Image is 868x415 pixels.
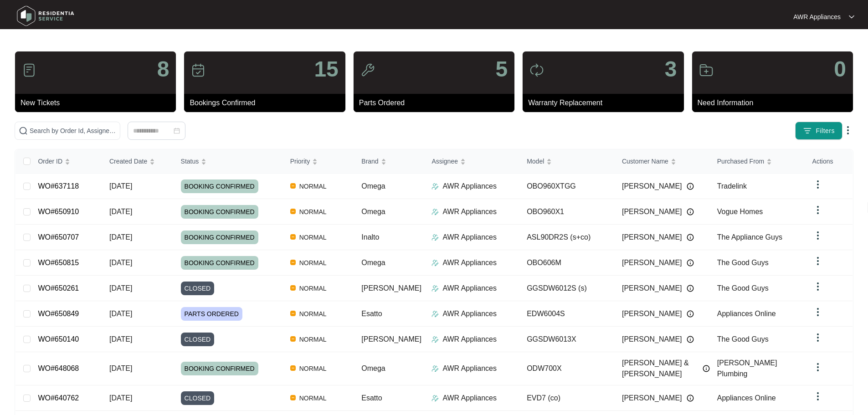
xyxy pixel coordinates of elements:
img: icon [191,63,205,77]
span: Filters [816,126,835,136]
span: [DATE] [109,182,132,190]
span: Esatto [361,394,382,402]
span: Omega [361,259,385,266]
span: NORMAL [296,363,330,374]
p: AWR Appliances [793,12,841,21]
span: The Good Guys [717,284,769,292]
img: Assigner Icon [431,336,439,343]
span: [DATE] [109,394,132,402]
th: Created Date [102,149,174,174]
th: Brand [354,149,424,174]
p: Warranty Replacement [528,97,683,108]
span: [DATE] [109,310,132,318]
a: WO#648068 [38,364,79,372]
td: OBO960X1 [519,199,615,225]
th: Status [174,149,283,174]
img: icon [360,63,375,77]
span: [PERSON_NAME] [622,308,682,319]
p: New Tickets [21,97,176,108]
img: dropdown arrow [812,256,823,266]
p: AWR Appliances [442,308,497,319]
img: Assigner Icon [431,310,439,318]
span: NORMAL [296,232,330,243]
span: Order ID [38,156,62,166]
img: Vercel Logo [290,285,296,291]
span: Omega [361,364,385,372]
img: Vercel Logo [290,209,296,214]
span: [PERSON_NAME] [622,334,682,345]
img: Assigner Icon [431,183,439,190]
img: Assigner Icon [431,395,439,402]
img: dropdown arrow [812,205,823,215]
img: Vercel Logo [290,365,296,371]
img: dropdown arrow [812,362,823,373]
span: The Good Guys [717,335,769,343]
img: Assigner Icon [431,285,439,292]
img: residentia service logo [14,2,77,30]
img: Info icon [687,208,694,215]
th: Model [519,149,615,174]
a: WO#650849 [38,310,79,318]
span: Inalto [361,233,379,241]
td: ASL90DR2S (s+co) [519,225,615,250]
td: ODW700X [519,352,615,385]
span: [DATE] [109,284,132,292]
span: [PERSON_NAME] Plumbing [717,359,777,378]
span: BOOKING CONFIRMED [181,205,258,219]
span: [DATE] [109,364,132,372]
span: NORMAL [296,283,330,294]
th: Customer Name [615,149,710,174]
span: NORMAL [296,334,330,345]
span: CLOSED [181,391,215,405]
p: AWR Appliances [442,334,497,345]
span: Appliances Online [717,310,776,318]
span: Appliances Online [717,394,776,402]
span: BOOKING CONFIRMED [181,362,258,375]
th: Actions [805,149,853,174]
th: Purchased From [710,149,805,174]
img: dropdown arrow [849,15,854,19]
a: WO#650261 [38,284,79,292]
img: filter icon [803,126,812,135]
span: Omega [361,208,385,215]
img: Info icon [687,336,694,343]
a: WO#640762 [38,394,79,402]
th: Priority [283,149,354,174]
img: dropdown arrow [842,125,853,136]
img: icon [699,63,714,77]
p: 5 [495,58,508,80]
p: AWR Appliances [442,206,497,217]
img: Info icon [687,234,694,241]
p: AWR Appliances [442,283,497,294]
a: WO#650140 [38,335,79,343]
img: Info icon [703,365,710,372]
p: Parts Ordered [359,97,514,108]
span: NORMAL [296,257,330,268]
span: CLOSED [181,282,215,295]
img: Vercel Logo [290,234,296,240]
span: BOOKING CONFIRMED [181,256,258,270]
span: NORMAL [296,308,330,319]
span: [PERSON_NAME] [622,232,682,243]
a: WO#650815 [38,259,79,266]
span: [PERSON_NAME] [361,335,421,343]
span: Omega [361,182,385,190]
span: Model [527,156,544,166]
img: Info icon [687,285,694,292]
button: filter iconFilters [795,122,842,140]
img: icon [22,63,36,77]
p: AWR Appliances [442,181,497,192]
img: Info icon [687,183,694,190]
span: Customer Name [622,156,668,166]
img: search-icon [19,126,28,135]
img: Info icon [687,259,694,266]
span: BOOKING CONFIRMED [181,179,258,193]
p: AWR Appliances [442,363,497,374]
img: Vercel Logo [290,260,296,265]
td: EDW6004S [519,301,615,327]
span: PARTS ORDERED [181,307,242,321]
span: CLOSED [181,333,215,346]
span: Tradelink [717,182,747,190]
span: Purchased From [717,156,764,166]
span: [DATE] [109,233,132,241]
